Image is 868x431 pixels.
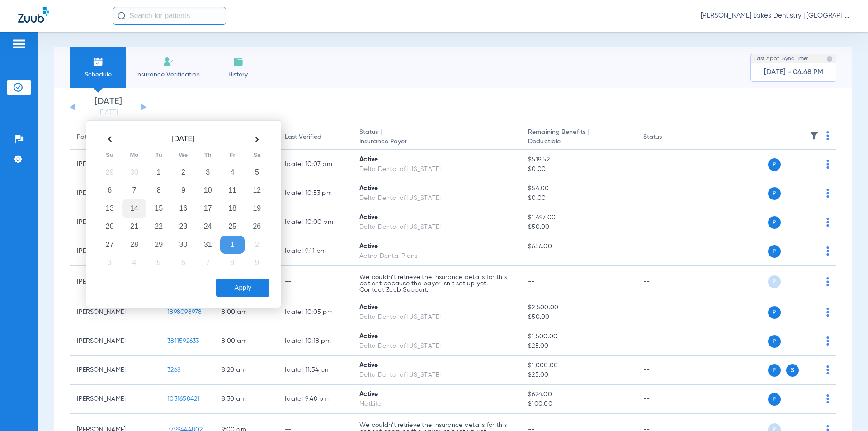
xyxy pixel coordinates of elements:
th: Status [636,125,697,150]
div: Active [359,184,514,194]
td: -- [636,385,697,414]
img: last sync help info [826,56,833,62]
th: [DATE] [122,132,245,147]
img: group-dot-blue.svg [826,365,829,374]
span: $50.00 [528,313,628,322]
div: Delta Dental of [US_STATE] [359,165,514,174]
td: [DATE] 10:53 PM [278,179,352,208]
span: P [768,335,781,348]
div: Patient Name [77,133,117,142]
span: Insurance Verification [133,70,203,79]
span: Schedule [76,70,119,79]
span: $656.00 [528,242,628,251]
td: -- [636,327,697,356]
img: hamburger-icon [12,38,26,49]
td: [DATE] 10:00 PM [278,208,352,237]
span: 3268 [167,367,181,373]
span: $0.00 [528,165,628,174]
td: [DATE] 10:07 PM [278,150,352,179]
img: group-dot-blue.svg [826,218,829,227]
span: P [768,364,781,377]
div: Last Verified [285,133,345,142]
img: Schedule [93,57,104,67]
span: P [768,275,781,288]
div: Active [359,361,514,370]
div: Patient Name [77,133,153,142]
li: [DATE] [81,97,135,117]
span: $25.00 [528,370,628,380]
span: 3811592633 [167,338,199,344]
th: Status | [352,125,521,150]
span: $2,500.00 [528,303,628,313]
td: -- [636,266,697,298]
span: $100.00 [528,399,628,409]
td: [DATE] 10:18 PM [278,327,352,356]
div: Active [359,213,514,223]
span: 1898098978 [167,309,202,315]
td: [DATE] 9:11 PM [278,237,352,266]
span: $1,500.00 [528,332,628,341]
div: Active [359,303,514,313]
p: We couldn’t retrieve the insurance details for this patient because the payer isn’t set up yet. C... [359,274,514,293]
td: [PERSON_NAME] [70,356,160,385]
td: 8:00 AM [214,327,278,356]
span: 1031658421 [167,396,200,402]
td: [DATE] 10:05 PM [278,298,352,327]
img: Search Icon [118,12,126,20]
span: $1,497.00 [528,213,628,223]
td: -- [636,356,697,385]
span: [PERSON_NAME] Lakes Dentistry | [GEOGRAPHIC_DATA] [701,11,850,20]
span: P [768,158,781,171]
td: [DATE] 11:54 PM [278,356,352,385]
div: Active [359,390,514,399]
div: Aetna Dental Plans [359,251,514,261]
img: group-dot-blue.svg [826,160,829,169]
img: filter.svg [810,131,819,140]
div: Active [359,332,514,341]
span: S [786,364,799,377]
img: Manual Insurance Verification [163,57,174,67]
span: $0.00 [528,194,628,203]
span: P [768,306,781,319]
span: $50.00 [528,223,628,232]
td: 8:00 AM [214,298,278,327]
span: P [768,187,781,200]
td: 8:30 AM [214,385,278,414]
div: Delta Dental of [US_STATE] [359,341,514,351]
span: $519.52 [528,155,628,165]
td: [PERSON_NAME] [70,327,160,356]
span: P [768,216,781,229]
img: group-dot-blue.svg [826,246,829,256]
a: [DATE] [81,108,135,117]
td: -- [636,150,697,179]
iframe: Chat Widget [823,388,868,431]
button: Apply [216,279,269,297]
td: -- [636,298,697,327]
td: 8:20 AM [214,356,278,385]
img: group-dot-blue.svg [826,336,829,346]
td: -- [278,266,352,298]
span: P [768,393,781,406]
img: group-dot-blue.svg [826,277,829,286]
span: Deductible [528,137,628,147]
img: group-dot-blue.svg [826,308,829,317]
div: Delta Dental of [US_STATE] [359,370,514,380]
div: Active [359,242,514,251]
span: $624.00 [528,390,628,399]
div: MetLife [359,399,514,409]
span: [DATE] - 04:48 PM [764,68,823,77]
input: Search for patients [113,7,226,25]
td: [PERSON_NAME] [70,385,160,414]
img: group-dot-blue.svg [826,189,829,198]
span: -- [528,251,628,261]
img: History [233,57,244,67]
td: [DATE] 9:48 PM [278,385,352,414]
span: P [768,245,781,258]
span: $25.00 [528,341,628,351]
div: Delta Dental of [US_STATE] [359,194,514,203]
img: group-dot-blue.svg [826,131,829,140]
span: Last Appt. Sync Time: [754,54,808,63]
div: Delta Dental of [US_STATE] [359,313,514,322]
span: -- [528,279,535,285]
